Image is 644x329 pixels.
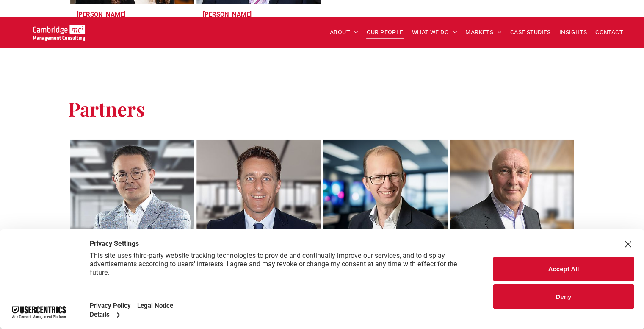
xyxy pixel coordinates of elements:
h3: [PERSON_NAME] [203,11,252,18]
a: OUR PEOPLE [362,26,407,39]
a: MARKETS [461,26,506,39]
img: Go to Homepage [33,25,85,41]
a: INSIGHTS [555,26,591,39]
span: Partners [68,96,145,121]
a: CONTACT [591,26,627,39]
a: Tom Burton | Partner - Cyber Security | Cambridge Management Consulting [323,140,448,242]
a: Your Business Transformed | Cambridge Management Consulting [33,26,85,35]
a: ABOUT [326,26,362,39]
a: Ray Coppin | Partner - Commercial | Cambridge Management Consulting [450,140,574,242]
h3: [PERSON_NAME] [77,11,125,18]
a: Rinat Abdrasilov | Partner - Banking & Finance | Cambridge Management Consulting [70,140,195,242]
a: CASE STUDIES [506,26,555,39]
a: WHAT WE DO [408,26,462,39]
a: Marcel Biesmans | Partner - BENELUX & DACH | Cambridge Management Consulting [196,140,321,242]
